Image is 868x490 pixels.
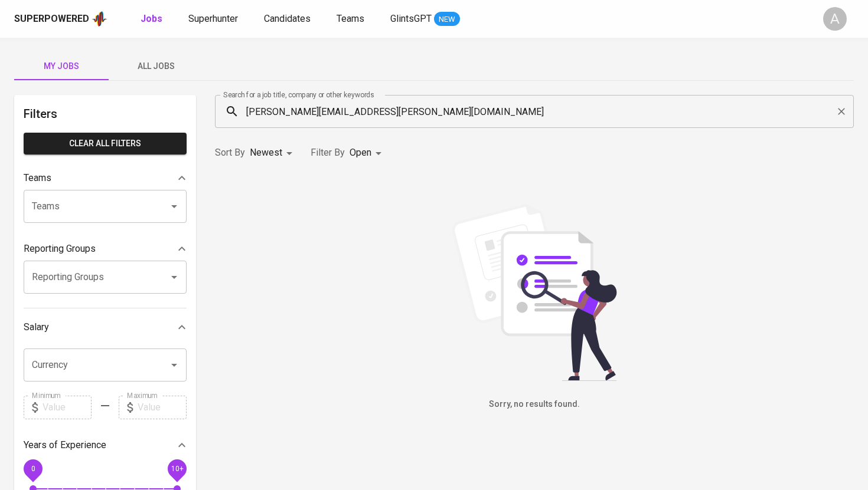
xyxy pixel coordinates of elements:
[337,12,367,27] a: Teams
[337,13,364,24] span: Teams
[264,12,313,27] a: Candidates
[24,320,49,334] p: Salary
[31,464,35,472] span: 0
[33,136,177,151] span: Clear All filters
[24,133,187,154] button: Clear All filters
[390,12,460,27] a: GlintsGPT NEW
[21,59,102,74] span: My Jobs
[138,396,187,419] input: Value
[833,103,850,120] button: Clear
[250,142,296,164] div: Newest
[24,104,187,123] h6: Filters
[141,13,162,24] b: Jobs
[24,166,187,190] div: Teams
[823,7,847,31] div: A
[24,438,106,452] p: Years of Experience
[188,13,238,24] span: Superhunter
[311,146,345,160] p: Filter By
[446,204,623,381] img: file_searching.svg
[434,14,460,25] span: NEW
[215,398,854,411] h6: Sorry, no results found.
[14,12,89,26] div: Superpowered
[166,198,182,215] button: Open
[141,12,165,27] a: Jobs
[264,13,311,24] span: Candidates
[166,357,182,373] button: Open
[350,147,371,158] span: Open
[24,433,187,457] div: Years of Experience
[390,13,432,24] span: GlintsGPT
[24,171,51,185] p: Teams
[24,242,96,256] p: Reporting Groups
[14,10,107,28] a: Superpoweredapp logo
[24,315,187,339] div: Salary
[171,464,183,472] span: 10+
[350,142,386,164] div: Open
[24,237,187,261] div: Reporting Groups
[250,146,282,160] p: Newest
[166,269,182,285] button: Open
[188,12,240,27] a: Superhunter
[43,396,92,419] input: Value
[92,10,107,28] img: app logo
[215,146,245,160] p: Sort By
[116,59,196,74] span: All Jobs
